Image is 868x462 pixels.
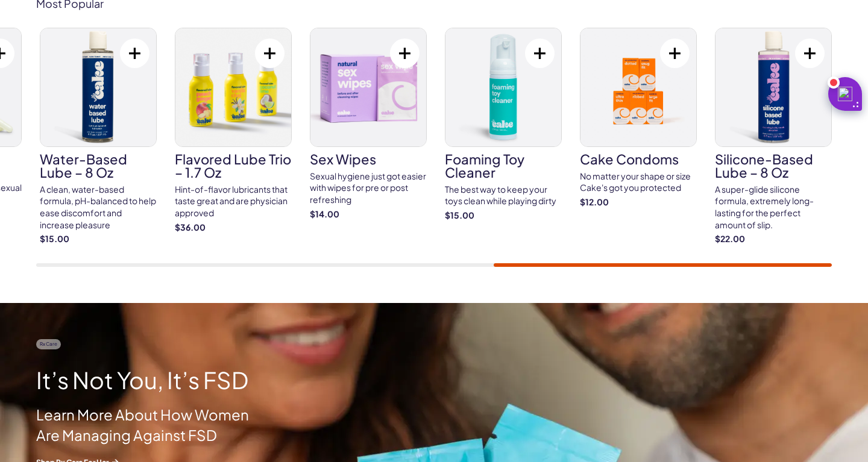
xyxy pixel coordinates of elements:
[36,405,257,445] p: Learn More About How Women Are Managing Against FSD
[310,28,427,220] a: sex wipes sex wipes Sexual hygiene just got easier with wipes for pre or post refreshing $14.00
[580,170,697,194] div: No matter your shape or size Cake's got you protected
[445,152,562,179] h3: Foaming Toy Cleaner
[310,170,427,206] div: Sexual hygiene just got easier with wipes for pre or post refreshing
[36,339,61,349] span: Rx Care
[175,184,292,219] div: Hint-of-flavor lubricants that taste great and are physician approved
[580,28,696,146] img: Cake Condoms
[36,367,257,393] h2: It’s Not You, It’s FSD
[445,184,562,207] div: The best way to keep your toys clean while playing dirty
[580,152,697,166] h3: Cake Condoms
[40,28,156,146] img: Water-Based Lube – 8 oz
[40,28,157,245] a: Water-Based Lube – 8 oz Water-Based Lube – 8 oz A clean, water-based formula, pH-balanced to help...
[40,152,157,179] h3: Water-Based Lube – 8 oz
[715,152,832,179] h3: Silicone-Based Lube – 8 oz
[715,28,832,245] a: Silicone-Based Lube – 8 oz Silicone-Based Lube – 8 oz A super-glide silicone formula, extremely l...
[310,152,427,166] h3: sex wipes
[715,233,832,245] strong: $22.00
[40,184,157,231] div: A clean, water-based formula, pH-balanced to help ease discomfort and increase pleasure
[580,28,697,208] a: Cake Condoms Cake Condoms No matter your shape or size Cake's got you protected $12.00
[310,28,426,146] img: sex wipes
[175,28,292,233] a: Flavored Lube Trio – 1.7 oz Flavored Lube Trio – 1.7 oz Hint-of-flavor lubricants that taste grea...
[175,28,291,146] img: Flavored Lube Trio – 1.7 oz
[175,152,292,179] h3: Flavored Lube Trio – 1.7 oz
[580,196,697,208] strong: $12.00
[715,184,832,231] div: A super-glide silicone formula, extremely long-lasting for the perfect amount of slip.
[310,208,427,220] strong: $14.00
[175,222,292,234] strong: $36.00
[40,233,157,245] strong: $15.00
[445,210,562,222] strong: $15.00
[445,28,562,222] a: Foaming Toy Cleaner Foaming Toy Cleaner The best way to keep your toys clean while playing dirty ...
[715,28,831,146] img: Silicone-Based Lube – 8 oz
[445,28,561,146] img: Foaming Toy Cleaner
